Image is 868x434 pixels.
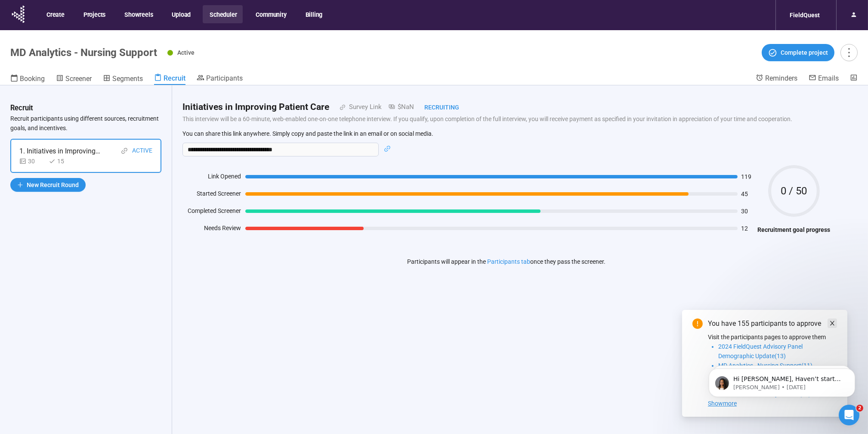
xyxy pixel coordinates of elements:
span: link [329,104,346,110]
span: Emails [818,74,839,82]
div: 1. Initiatives in Improving Patient Care [19,146,101,156]
span: 0 / 50 [768,186,820,196]
button: Scheduler [203,5,243,23]
button: Create [40,5,71,23]
span: link [384,145,391,152]
iframe: Intercom live chat [839,405,859,425]
span: New Recruit Round [27,180,79,190]
button: Community [249,5,292,23]
span: more [843,47,855,58]
span: Segments [112,75,143,83]
p: Visit the participants pages to approve them [708,332,837,342]
span: 2 [856,405,863,412]
div: Link Opened [182,172,241,184]
span: link [121,147,128,154]
span: 2024 FieldQuest Advisory Panel Demographic Update(13) [718,343,803,359]
p: Recruit participants using different sources, recruitment goals, and incentives. [10,114,161,133]
button: Billing [299,5,329,23]
h1: MD Analytics - Nursing Support [10,47,157,59]
div: Completed Screener [182,206,241,219]
span: 45 [741,191,753,197]
span: exclamation-circle [692,318,703,329]
span: Reminders [765,74,797,82]
div: Active [132,146,152,156]
p: You can share this link anywhere. Simply copy and paste the link in an email or on social media. [182,130,830,137]
a: Segments [103,74,143,85]
h4: Recruitment goal progress [757,225,830,234]
a: Booking [10,74,45,85]
button: Complete project [762,44,834,61]
button: Projects [77,5,111,23]
div: Started Screener [182,189,241,202]
a: Recruit [154,74,185,85]
span: Recruit [164,74,185,82]
p: Participants will appear in the once they pass the screener. [407,257,605,266]
div: You have 155 participants to approve [708,318,837,329]
span: close [829,320,835,326]
a: Reminders [756,74,797,84]
button: plusNew Recruit Round [10,178,86,192]
span: Participants [206,74,243,82]
span: 12 [741,225,753,231]
div: $NaN [382,102,414,112]
div: 15 [49,156,74,166]
div: FieldQuest [785,7,825,23]
button: more [840,44,858,61]
div: Survey Link [346,102,382,112]
span: Complete project [781,48,828,57]
iframe: Intercom notifications message [696,350,868,411]
a: Participants tab [487,258,530,265]
span: 119 [741,174,753,180]
div: Needs Review [182,223,241,236]
a: Screener [56,74,92,85]
span: plus [17,182,23,188]
div: Recruiting [414,103,459,112]
button: Showreels [117,5,159,23]
a: Emails [809,74,839,84]
button: Upload [165,5,197,23]
span: Booking [20,75,45,83]
div: 30 [19,156,45,166]
p: This interview will be a 60-minute, web-enabled one-on-one telephone interview. If you qualify, u... [182,114,830,124]
h3: Recruit [10,103,33,114]
h2: Initiatives in Improving Patient Care [182,100,329,114]
span: 30 [741,208,753,214]
span: Screener [65,75,92,83]
a: Participants [197,74,243,84]
span: Active [177,49,195,56]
